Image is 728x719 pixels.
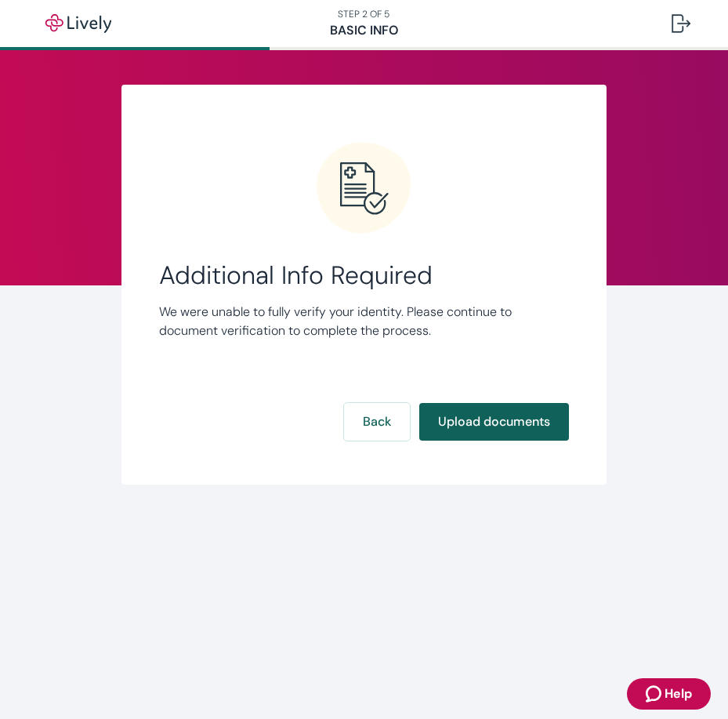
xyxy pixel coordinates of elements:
button: Log out [659,5,703,42]
button: Zendesk support iconHelp [627,678,711,710]
img: Lively [34,14,122,33]
span: Additional Info Required [159,260,569,290]
p: We were unable to fully verify your identity. Please continue to document verification to complet... [159,303,569,340]
svg: Error icon [317,141,411,235]
svg: Zendesk support icon [646,685,665,703]
span: Help [665,685,692,703]
button: Back [344,403,410,441]
button: Upload documents [419,403,569,441]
